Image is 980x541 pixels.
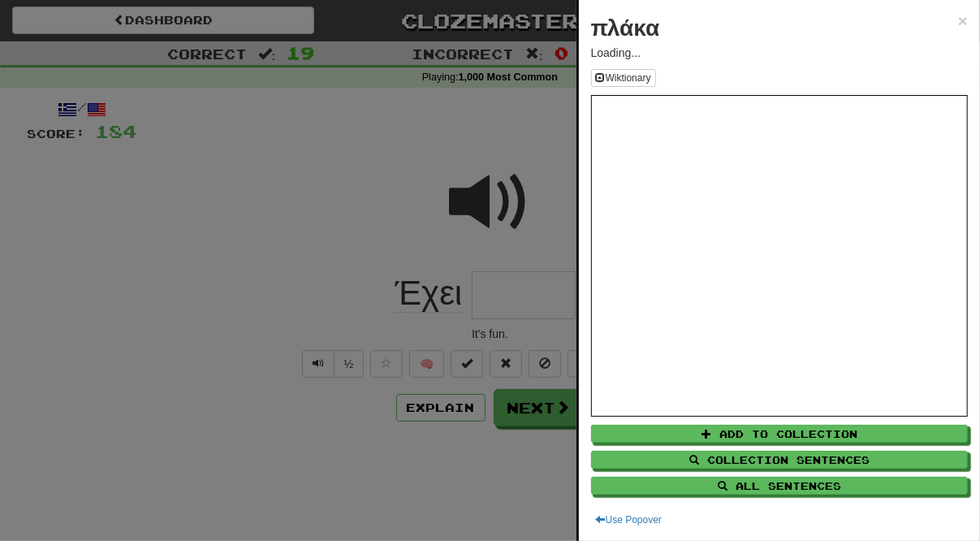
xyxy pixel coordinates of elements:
button: Wiktionary [591,69,656,87]
button: Close [958,12,968,29]
button: All Sentences [591,477,968,495]
button: Use Popover [591,511,667,529]
button: Collection Sentences [591,451,968,469]
strong: πλάκα [591,15,660,41]
span: × [958,11,968,30]
button: Add to Collection [591,425,968,443]
p: Loading... [591,45,968,61]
